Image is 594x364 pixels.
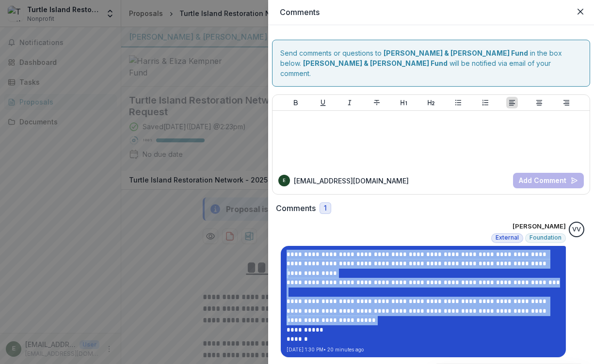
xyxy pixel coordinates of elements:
[513,222,566,231] p: [PERSON_NAME]
[506,97,518,108] button: Align Left
[294,176,409,186] p: [EMAIL_ADDRESS][DOMAIN_NAME]
[272,40,590,87] div: Send comments or questions to in the box below. will be notified via email of your comment.
[573,4,588,19] button: Close
[533,97,545,108] button: Align Center
[452,97,464,108] button: Bullet List
[496,234,519,241] span: External
[283,178,286,183] div: egast@seaturtles.org
[572,227,581,233] div: Vivian Victoria
[303,59,448,67] strong: [PERSON_NAME] & [PERSON_NAME] Fund
[384,49,528,57] strong: [PERSON_NAME] & [PERSON_NAME] Fund
[276,204,316,213] h2: Comments
[530,234,562,241] span: Foundation
[280,8,582,17] h2: Comments
[287,346,560,353] p: [DATE] 1:30 PM • 20 minutes ago
[480,97,491,108] button: Ordered List
[513,173,584,188] button: Add Comment
[561,97,572,108] button: Align Right
[290,97,302,108] button: Bold
[398,97,410,108] button: Heading 1
[324,204,327,212] span: 1
[344,97,355,108] button: Italicize
[371,97,383,108] button: Strike
[425,97,437,108] button: Heading 2
[317,97,329,108] button: Underline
